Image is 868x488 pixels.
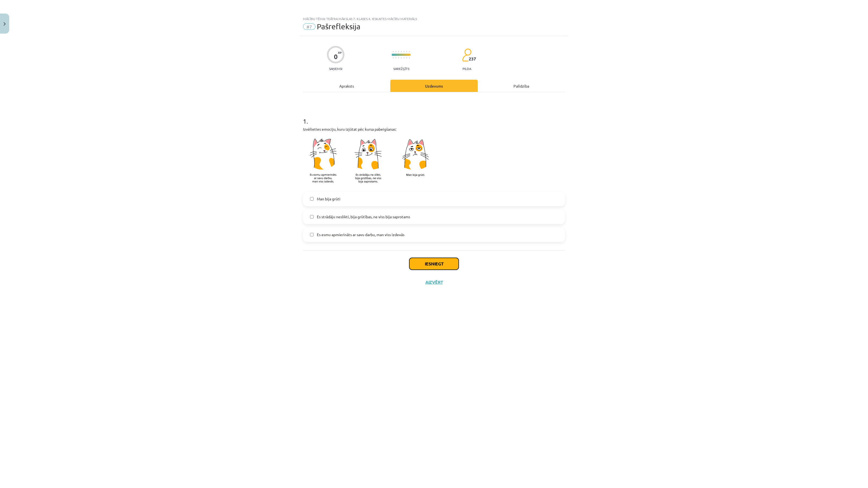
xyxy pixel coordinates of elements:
img: icon-short-line-57e1e144782c952c97e751825c79c345078a6d821885a25fce030b3d8c18986b.svg [404,51,404,52]
img: icon-short-line-57e1e144782c952c97e751825c79c345078a6d821885a25fce030b3d8c18986b.svg [406,57,407,59]
img: icon-close-lesson-0947bae3869378f0d4975bcd49f059093ad1ed9edebbc8119c70593378902aed.svg [4,22,6,26]
p: Saņemsi [327,67,344,70]
span: Es strādāju neslikti, bija grūtības, ne viss bija saprotams [317,214,410,220]
img: icon-short-line-57e1e144782c952c97e751825c79c345078a6d821885a25fce030b3d8c18986b.svg [398,57,399,59]
img: icon-short-line-57e1e144782c952c97e751825c79c345078a6d821885a25fce030b3d8c18986b.svg [401,57,401,59]
img: icon-short-line-57e1e144782c952c97e751825c79c345078a6d821885a25fce030b3d8c18986b.svg [409,57,410,59]
p: pilda [462,67,471,70]
h1: 1 . [303,108,565,125]
span: Man bija grūti [317,196,340,202]
img: icon-short-line-57e1e144782c952c97e751825c79c345078a6d821885a25fce030b3d8c18986b.svg [395,57,396,59]
button: Aizvērt [424,280,444,285]
img: icon-short-line-57e1e144782c952c97e751825c79c345078a6d821885a25fce030b3d8c18986b.svg [409,51,410,52]
div: Mācību tēma: Teātra mākslas 7. klases 4. ieskaites mācību materiāls [303,17,565,21]
input: Es strādāju neslikti, bija grūtības, ne viss bija saprotams [310,215,314,219]
span: XP [338,51,342,54]
div: Apraksts [303,80,390,92]
img: icon-short-line-57e1e144782c952c97e751825c79c345078a6d821885a25fce030b3d8c18986b.svg [398,51,399,52]
p: Sarežģīts [393,67,409,70]
input: Man bija grūti [310,197,314,201]
span: 237 [469,56,476,61]
button: Iesniegt [409,258,459,270]
img: icon-short-line-57e1e144782c952c97e751825c79c345078a6d821885a25fce030b3d8c18986b.svg [395,51,396,52]
img: icon-short-line-57e1e144782c952c97e751825c79c345078a6d821885a25fce030b3d8c18986b.svg [406,51,407,52]
span: Es esmu apmierināts ar savu darbu, man viss izdevās [317,232,404,237]
img: icon-short-line-57e1e144782c952c97e751825c79c345078a6d821885a25fce030b3d8c18986b.svg [401,51,401,52]
span: #7 [303,23,315,30]
img: icon-short-line-57e1e144782c952c97e751825c79c345078a6d821885a25fce030b3d8c18986b.svg [404,57,404,59]
img: icon-short-line-57e1e144782c952c97e751825c79c345078a6d821885a25fce030b3d8c18986b.svg [393,57,393,59]
span: Pašrefleksija [317,22,360,31]
div: 0 [334,53,338,60]
p: Izvēlieties emociju, kuru izjūtat pēc kursa pabeigšanas: [303,126,565,132]
input: Es esmu apmierināts ar savu darbu, man viss izdevās [310,233,314,236]
div: Palīdzība [478,80,565,92]
img: icon-short-line-57e1e144782c952c97e751825c79c345078a6d821885a25fce030b3d8c18986b.svg [393,51,393,52]
div: Uzdevums [390,80,478,92]
img: students-c634bb4e5e11cddfef0936a35e636f08e4e9abd3cc4e673bd6f9a4125e45ecb1.svg [462,48,471,62]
